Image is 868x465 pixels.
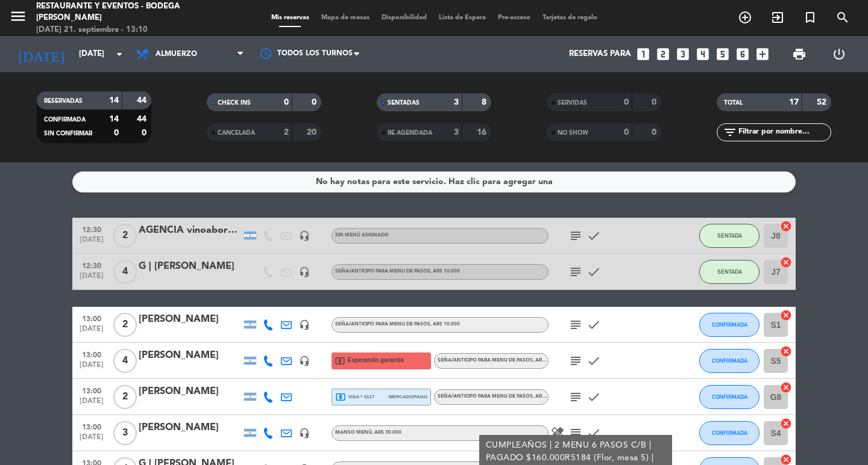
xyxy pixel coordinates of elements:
[652,98,659,106] strong: 0
[780,417,792,430] i: cancel
[265,14,315,21] span: Mis reservas
[77,325,107,339] span: [DATE]
[307,128,319,137] strong: 20
[44,131,92,137] span: SIN CONFIRMAR
[550,426,565,440] i: healing
[299,319,310,330] i: headset_mic
[139,259,241,274] div: G | [PERSON_NAME]
[9,7,27,25] i: menu
[113,260,137,284] span: 4
[77,258,107,272] span: 12:30
[712,430,747,436] span: CONFIRMADA
[454,98,459,106] strong: 3
[675,46,691,62] i: looks_3
[77,347,107,361] span: 13:00
[388,100,420,106] span: SENTADAS
[715,46,731,62] i: looks_5
[335,233,389,238] span: Sin menú asignado
[655,46,671,62] i: looks_two
[832,47,846,61] i: power_settings_new
[315,14,376,21] span: Mapa de mesas
[819,36,859,72] div: LOG OUT
[335,356,345,366] i: local_atm
[803,10,817,25] i: turned_in_not
[780,345,792,357] i: cancel
[137,96,149,105] strong: 44
[142,129,149,137] strong: 0
[77,361,107,375] span: [DATE]
[569,49,631,59] span: Reservas para
[587,390,601,404] i: check
[139,223,241,238] div: AGENCIA vinoabordo | [PERSON_NAME]
[36,1,208,24] div: Restaurante y Eventos - Bodega [PERSON_NAME]
[699,349,759,373] button: CONFIRMADA
[587,265,601,279] i: check
[568,229,583,243] i: subject
[712,321,747,328] span: CONFIRMADA
[335,392,374,402] span: visa * 3117
[139,420,241,436] div: [PERSON_NAME]
[438,358,562,363] span: Seña/anticipo para MENU DE PASOS
[139,384,241,399] div: [PERSON_NAME]
[139,348,241,363] div: [PERSON_NAME]
[738,10,752,25] i: add_circle_outline
[77,272,107,286] span: [DATE]
[299,266,310,277] i: headset_mic
[438,394,562,399] span: Seña/anticipo para MENU DE PASOS
[717,268,742,275] span: SENTADA
[587,318,601,332] i: check
[737,126,831,139] input: Filtrar por nombre...
[587,229,601,243] i: check
[77,222,107,236] span: 12:30
[755,46,770,62] i: add_box
[792,47,807,61] span: print
[568,265,583,279] i: subject
[780,256,792,268] i: cancel
[9,7,27,29] button: menu
[44,117,86,123] span: CONFIRMADA
[624,98,629,106] strong: 0
[284,98,289,106] strong: 0
[712,357,747,364] span: CONFIRMADA
[109,115,119,123] strong: 14
[335,269,460,274] span: Seña/anticipo para MENU DE PASOS
[312,98,319,106] strong: 0
[482,98,489,106] strong: 8
[348,356,404,365] span: Esperando garantía
[699,313,759,337] button: CONFIRMADA
[717,232,742,239] span: SENTADA
[699,224,759,248] button: SENTADA
[699,421,759,445] button: CONFIRMADA
[139,312,241,327] div: [PERSON_NAME]
[568,390,583,404] i: subject
[712,393,747,400] span: CONFIRMADA
[113,385,137,409] span: 2
[389,393,427,401] span: mercadopago
[492,14,536,21] span: Pre-acceso
[454,128,459,137] strong: 3
[735,46,750,62] i: looks_6
[44,98,83,104] span: RESERVADAS
[624,128,629,137] strong: 0
[558,130,588,136] span: NO SHOW
[536,14,603,21] span: Tarjetas de regalo
[114,129,119,137] strong: 0
[635,46,651,62] i: looks_one
[77,397,107,411] span: [DATE]
[9,41,73,67] i: [DATE]
[430,322,460,327] span: , ARS 10.000
[652,128,659,137] strong: 0
[723,125,737,140] i: filter_list
[218,130,255,136] span: CANCELADA
[568,354,583,368] i: subject
[372,430,401,435] span: , ARS 30.000
[388,130,432,136] span: RE AGENDADA
[695,46,711,62] i: looks_4
[316,175,553,189] div: No hay notas para este servicio. Haz clic para agregar una
[568,318,583,332] i: subject
[137,115,149,123] strong: 44
[587,426,601,440] i: check
[587,354,601,368] i: check
[533,358,562,363] span: , ARS 10.000
[335,430,401,435] span: MANSO MENÚ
